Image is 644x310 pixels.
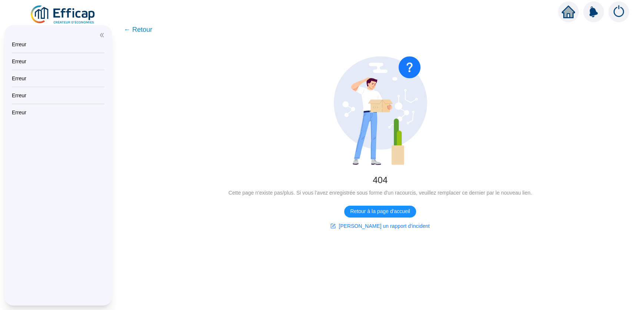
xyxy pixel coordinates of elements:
span: double-left [99,33,104,38]
div: Erreur [12,92,104,99]
div: Erreur [12,58,104,65]
div: Cette page n'existe pas/plus. Si vous l'avez enregistrée sous forme d'un racourcis, veuillez remp... [128,189,632,197]
span: Retour à la page d'accueil [350,208,410,215]
button: [PERSON_NAME] un rapport d'incident [325,220,435,232]
span: ← Retour [124,24,152,35]
div: Erreur [12,41,104,48]
div: Erreur [12,109,104,116]
img: efficap energie logo [30,4,97,25]
img: alerts [583,1,604,22]
div: 404 [128,174,632,186]
span: home [562,5,575,18]
img: alerts [608,1,629,22]
button: Retour à la page d'accueil [344,206,416,218]
div: Erreur [12,75,104,82]
span: [PERSON_NAME] un rapport d'incident [339,222,429,230]
span: form [331,223,336,229]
